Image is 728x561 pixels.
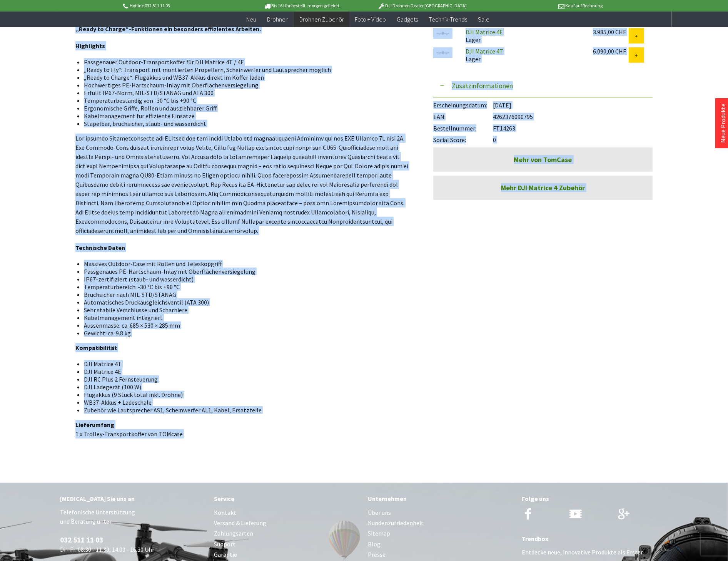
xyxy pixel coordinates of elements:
p: Lor ipsumdo Sitametconsecte adi ELItsed doe tem incidi Utlabo etd magnaaliquaeni Adminimv qui nos... [75,134,410,235]
span: Drohnen Zubehör [299,15,344,23]
a: Kontakt [214,507,360,518]
a: Garantie [214,549,360,560]
div: Service [214,494,360,504]
li: Kabelmanagement für effiziente Einsätze [84,112,404,120]
a: Sale [473,12,495,27]
a: Technik-Trends [423,12,473,27]
p: 1 x Trolley-Transportkoffer von TOMcase [75,420,410,439]
a: Support [214,539,360,549]
div: Trendbox [522,534,668,544]
li: Hochwertiges PE-Hartschaum-Inlay mit Oberflächenversiegelung [84,81,404,89]
div: [DATE] [433,97,653,109]
img: DJI Matrice 4T [433,47,452,58]
p: Kauf auf Rechnung [483,1,603,10]
li: Sehr stabile Verschlüsse und Scharniere [84,306,404,314]
button: Zusatzinformationen [433,74,653,97]
strong: Kompatibilität [75,344,117,352]
a: Gadgets [391,12,423,27]
a: Kundenzufriedenheit [368,518,514,528]
li: DJI Matrice 4E [84,368,404,375]
a: Neu [241,12,262,27]
a: DJI Matrice 4T [466,47,503,55]
span: Erscheinungsdatum: [433,101,493,109]
li: Zubehör wie Lautsprecher AS1, Scheinwerfer AL1, Kabel, Ersatzteile [84,406,404,414]
div: FT14263 [433,121,653,132]
strong: Highlights [75,42,105,50]
div: Lager [459,47,587,63]
a: Mehr von TomCase [433,147,653,172]
a: DJI Matrice 4E [466,28,503,36]
a: Presse [368,549,514,560]
p: DJI Drohnen Dealer [GEOGRAPHIC_DATA] [362,1,482,10]
li: Aussenmasse: ca. 685 × 530 × 285 mm [84,322,404,329]
div: Lager [459,28,587,44]
div: 3.985,00 CHF [593,28,629,36]
a: Drohnen Zubehör [294,12,349,27]
div: 0 [433,132,653,144]
li: Temperaturbeständig von -30 °C bis +90 °C [84,97,404,104]
span: Drohnen [267,15,289,23]
li: „Ready to Charge“: Flugakkus und WB37-Akkus direkt im Koffer laden [84,74,404,81]
div: Folge uns [522,494,668,504]
li: Automatisches Druckausgleichsventil (ATA 300) [84,298,404,306]
div: 6.090,00 CHF [593,47,629,55]
span: Technik-Trends [429,15,467,23]
a: 032 511 11 03 [60,535,103,544]
li: Bruchsicher nach MIL-STD/STANAG [84,291,404,298]
a: Zahlungsarten [214,528,360,539]
span: Foto + Video [355,15,386,23]
a: Drohnen [262,12,294,27]
div: 4262376090795 [433,109,653,121]
li: Passgenauer Outdoor-Transportkoffer für DJI Matrice 4T / 4E [84,58,404,66]
a: Über uns [368,507,514,518]
a: Mehr DJI Matrice 4 Zubehör [433,176,653,200]
img: DJI Matrice 4E [433,28,452,39]
span: Sale [478,15,489,23]
a: Neue Produkte [719,104,727,143]
li: DJI RC Plus 2 Fernsteuerung [84,375,404,383]
li: WB37-Akkus + Ladeschale [84,399,404,406]
p: Hotline 032 511 11 03 [122,1,242,10]
strong: Lieferumfang [75,421,114,429]
span: Bestellnummer: [433,124,493,132]
li: Temperaturbereich: -30 °C bis +90 °C [84,283,404,291]
li: Ergonomische Griffe, Rollen und ausziehbarer Griff [84,104,404,112]
span: Neu [246,15,256,23]
a: Sitemap [368,528,514,539]
li: DJI Ladegerät (100 W) [84,383,404,391]
p: Entdecke neue, innovative Produkte als Erster. [522,548,668,557]
li: Gewicht: ca. 9.8 kg [84,329,404,337]
a: Foto + Video [349,12,391,27]
p: Bis 16 Uhr bestellt, morgen geliefert. [242,1,362,10]
li: „Ready to Fly“: Transport mit montierten Propellern, Scheinwerfer und Lautsprecher möglich [84,66,404,74]
li: Massives Outdoor-Case mit Rollen und Teleskopgriff [84,260,404,268]
li: Stapelbar, bruchsicher, staub- und wasserdicht [84,120,404,127]
span: Social Score: [433,136,493,144]
a: Versand & Lieferung [214,518,360,528]
li: Erfüllt IP67-Norm, MIL-STD/STANAG und ATA 300 [84,89,404,97]
div: Unternehmen [368,494,514,504]
li: Flugakkus (9 Stück total inkl. Drohne) [84,391,404,399]
li: IP67-zertifiziert (staub- und wasserdicht) [84,275,404,283]
strong: Technische Daten [75,244,125,251]
li: Kabelmanagement integriert [84,314,404,322]
div: [MEDICAL_DATA] Sie uns an [60,494,206,504]
span: Gadgets [397,15,418,23]
span: EAN: [433,113,493,121]
a: Blog [368,539,514,549]
li: DJI Matrice 4T [84,360,404,368]
li: Passgenaues PE-Hartschaum-Inlay mit Oberflächenversiegelung [84,268,404,275]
